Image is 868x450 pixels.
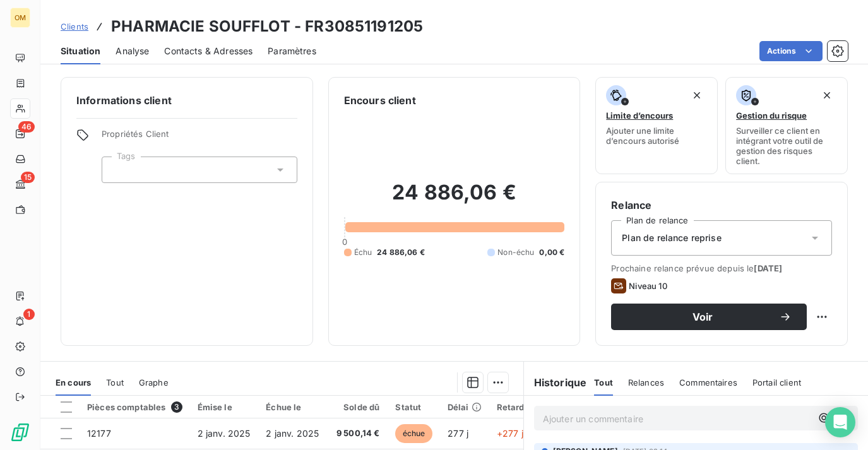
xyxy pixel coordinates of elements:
span: 2 janv. 2025 [198,428,251,439]
span: [DATE] [754,263,782,273]
span: Niveau 10 [629,281,667,291]
span: 0,00 € [539,247,564,258]
span: 3 [171,401,182,413]
div: Pièces comptables [87,401,182,413]
span: Relances [628,377,664,388]
h6: Historique [524,375,587,390]
span: Tout [106,377,124,388]
span: 12177 [87,428,111,439]
div: OM [10,8,30,28]
span: Surveiller ce client en intégrant votre outil de gestion des risques client. [736,126,837,166]
span: 277 j [448,428,468,439]
span: Situation [61,45,100,57]
span: Tout [594,377,613,388]
button: Actions [759,41,823,61]
span: En cours [56,377,91,388]
h6: Encours client [344,93,416,108]
span: Plan de relance reprise [622,232,721,244]
span: Prochaine relance prévue depuis le [611,263,832,273]
span: Clients [61,21,88,32]
div: Délai [448,402,482,412]
span: 24 886,06 € [377,247,425,258]
span: Voir [626,312,779,322]
span: Limite d’encours [606,110,673,121]
button: Gestion du risqueSurveiller ce client en intégrant votre outil de gestion des risques client. [725,77,848,174]
div: Échue le [266,402,319,412]
h3: PHARMACIE SOUFFLOT - FR30851191205 [111,15,423,38]
input: Ajouter une valeur [112,164,122,175]
span: 0 [342,237,347,247]
span: Graphe [139,377,169,388]
span: 46 [18,121,35,133]
button: Limite d’encoursAjouter une limite d’encours autorisé [595,77,718,174]
span: Échu [354,247,372,258]
span: 9 500,14 € [335,427,380,440]
span: 2 janv. 2025 [266,428,319,439]
span: 1 [23,309,35,320]
h6: Informations client [76,93,297,108]
div: Solde dû [335,402,380,412]
span: Contacts & Adresses [164,45,253,57]
span: Portail client [752,377,801,388]
span: échue [395,424,433,443]
span: Non-échu [497,247,534,258]
h2: 24 886,06 € [344,180,565,218]
div: Open Intercom Messenger [825,407,855,437]
span: +277 j [497,428,523,439]
span: Commentaires [679,377,737,388]
div: Émise le [198,402,251,412]
a: Clients [61,20,88,33]
span: Paramètres [268,45,316,57]
h6: Relance [611,198,832,213]
span: Ajouter une limite d’encours autorisé [606,126,707,146]
button: Voir [611,304,807,330]
div: Statut [395,402,433,412]
span: Propriétés Client [102,129,297,146]
div: Retard [497,402,537,412]
img: Logo LeanPay [10,422,30,442]
span: Analyse [116,45,149,57]
span: 15 [21,172,35,183]
span: Gestion du risque [736,110,807,121]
